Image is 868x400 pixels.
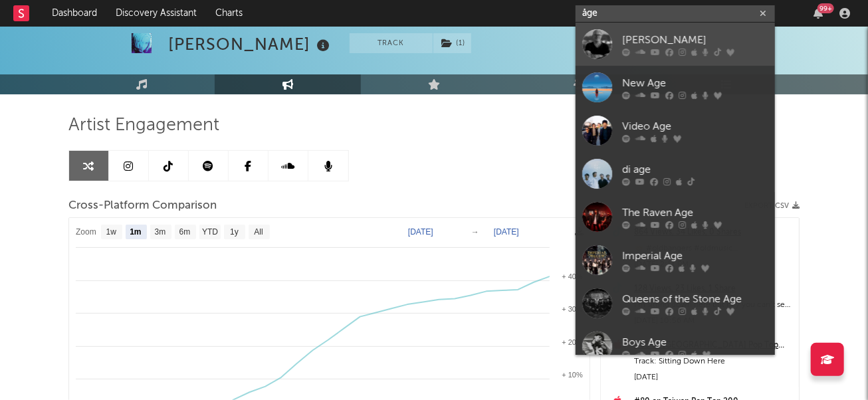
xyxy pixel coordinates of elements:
text: 1y [230,228,239,237]
text: 6m [179,228,191,237]
div: Imperial Age [622,248,768,264]
div: [PERSON_NAME] [622,32,768,48]
text: [DATE] [408,227,433,237]
a: di age [576,152,775,195]
div: New Age [622,75,768,91]
text: [DATE] [494,227,519,237]
text: + 10% [562,371,584,379]
a: Imperial Age [576,239,775,282]
div: Video Age [622,118,768,134]
text: + 30% [562,305,584,313]
text: YTD [202,228,218,237]
button: 99+ [814,8,823,19]
a: The Raven Age [576,195,775,239]
text: Zoom [76,228,96,237]
button: Track [350,33,433,53]
div: The Raven Age [622,205,768,221]
div: di age [622,161,768,177]
a: [PERSON_NAME] [576,23,775,66]
text: 3m [155,228,166,237]
div: Track: Sitting Down Here [634,353,792,369]
a: Queens of the Stone Age [576,282,775,325]
div: 99 + [817,3,834,13]
text: + 40% [562,272,584,280]
button: (1) [433,33,471,53]
a: Video Age [576,109,775,152]
span: Artist Engagement [68,118,219,134]
text: All [254,228,263,237]
text: 1m [130,228,141,237]
div: Boys Age [622,334,768,350]
a: New Age [576,66,775,109]
text: 1w [106,228,117,237]
input: Search for artists [576,5,775,22]
a: Boys Age [576,325,775,368]
span: Cross-Platform Comparison [68,198,217,214]
div: Queens of the Stone Age [622,291,768,307]
div: [DATE] [634,369,792,385]
text: + 20% [562,338,584,346]
div: [PERSON_NAME] [168,33,333,55]
span: ( 1 ) [433,33,472,53]
text: → [471,227,479,237]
